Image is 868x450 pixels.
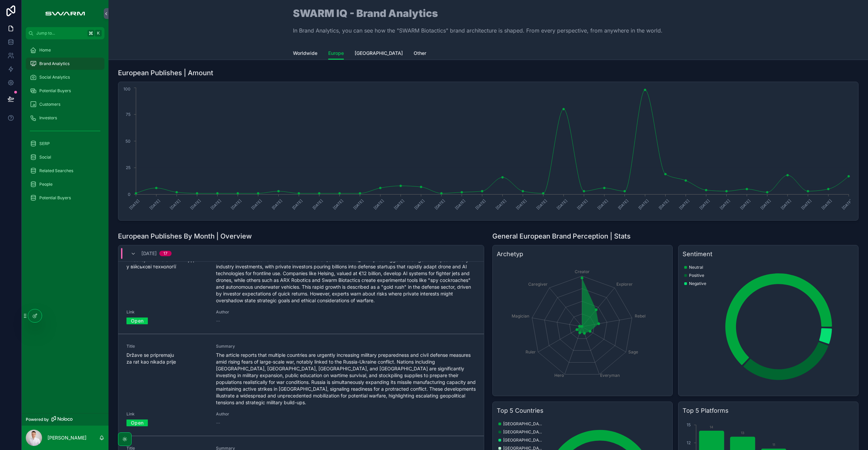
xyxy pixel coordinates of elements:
[576,198,589,210] text: [DATE]
[39,75,70,80] span: Social Analytics
[600,373,620,378] tspan: Everyman
[536,198,548,210] text: [DATE]
[141,250,157,257] span: [DATE]
[683,249,854,259] h3: Sentiment
[26,58,104,70] a: Brand Analytics
[497,249,668,259] h3: Archetyp
[126,112,131,117] tspan: 75
[616,282,633,287] tspan: Explorer
[39,102,60,107] span: Customers
[22,39,108,213] div: scrollable content
[128,192,131,197] tspan: 0
[271,198,283,210] text: [DATE]
[841,198,853,210] text: [DATE]
[190,198,202,210] text: [DATE]
[772,443,775,447] text: 11
[26,85,104,97] a: Potential Buyers
[312,198,324,210] text: [DATE]
[39,182,53,187] span: People
[495,198,507,210] text: [DATE]
[293,26,663,35] p: In Brand Analytics, you can see how the "SWARM Biotactics" brand architecture is shaped. From eve...
[355,47,403,61] a: [GEOGRAPHIC_DATA]
[216,411,297,417] span: Author
[719,198,731,210] text: [DATE]
[512,313,529,319] tspan: Magician
[293,8,663,18] h1: SWARM IQ - Brand Analytics
[26,27,104,39] button: Jump to...K
[26,151,104,163] a: Social
[39,195,71,201] span: Potential Buyers
[515,198,527,210] text: [DATE]
[126,344,208,349] span: Title
[216,257,476,304] span: The article discusses how the Russian invasion of [GEOGRAPHIC_DATA] has triggered a surge in Euro...
[355,50,403,57] span: [GEOGRAPHIC_DATA]
[332,198,344,210] text: [DATE]
[118,334,484,436] a: TitleDržave se pripremaju za rat kao nikada prijeSummaryThe article reports that multiple countri...
[739,198,751,210] text: [DATE]
[687,422,691,427] tspan: 15
[122,86,854,216] div: chart
[780,198,792,210] text: [DATE]
[47,434,86,441] p: [PERSON_NAME]
[687,440,691,445] tspan: 12
[710,425,713,429] text: 14
[503,437,544,443] span: [GEOGRAPHIC_DATA]
[118,239,484,334] a: TitleІнвестори вливають мільярди у військові технологіїSummaryThe article discusses how the Russi...
[126,315,148,326] a: Open
[352,198,364,210] text: [DATE]
[126,257,208,270] span: Інвестори вливають мільярди у військові технології
[698,198,711,210] text: [DATE]
[39,168,73,173] span: Related Searches
[216,309,297,315] span: Author
[126,309,208,315] span: Link
[39,155,51,160] span: Social
[413,198,426,210] text: [DATE]
[26,112,104,124] a: Investors
[434,198,446,210] text: [DATE]
[39,141,50,146] span: SERP
[118,68,213,78] h1: European Publishes | Amount
[210,198,222,210] text: [DATE]
[393,198,405,210] text: [DATE]
[503,421,544,427] span: [GEOGRAPHIC_DATA]
[26,165,104,177] a: Related Searches
[39,61,70,66] span: Brand Analytics
[26,192,104,204] a: Potential Buyers
[414,50,426,57] span: Other
[628,349,638,354] tspan: Sage
[26,98,104,110] a: Customers
[637,198,650,210] text: [DATE]
[556,198,568,210] text: [DATE]
[163,251,167,256] div: 17
[689,273,704,278] span: Positive
[526,349,536,354] tspan: Ruler
[169,198,181,210] text: [DATE]
[216,352,476,406] span: The article reports that multiple countries are urgently increasing military preparedness and civ...
[597,198,609,210] text: [DATE]
[658,198,670,210] text: [DATE]
[689,265,703,270] span: Neutral
[617,198,629,210] text: [DATE]
[126,165,131,170] tspan: 25
[759,198,772,210] text: [DATE]
[635,313,646,319] tspan: Rebel
[741,431,744,435] text: 13
[128,198,140,210] text: [DATE]
[39,88,71,94] span: Potential Buyers
[554,373,564,378] tspan: Hero
[454,198,466,210] text: [DATE]
[492,231,631,241] h1: General European Brand Perception | Stats
[528,282,548,287] tspan: Caregiver
[328,50,344,57] span: Europe
[474,198,487,210] text: [DATE]
[689,281,706,286] span: Negative
[497,262,668,392] div: chart
[216,318,220,324] span: --
[26,44,104,56] a: Home
[126,352,208,365] span: Države se pripremaju za rat kao nikada prije
[216,420,220,426] span: --
[373,198,385,210] text: [DATE]
[149,198,161,210] text: [DATE]
[230,198,242,210] text: [DATE]
[678,198,690,210] text: [DATE]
